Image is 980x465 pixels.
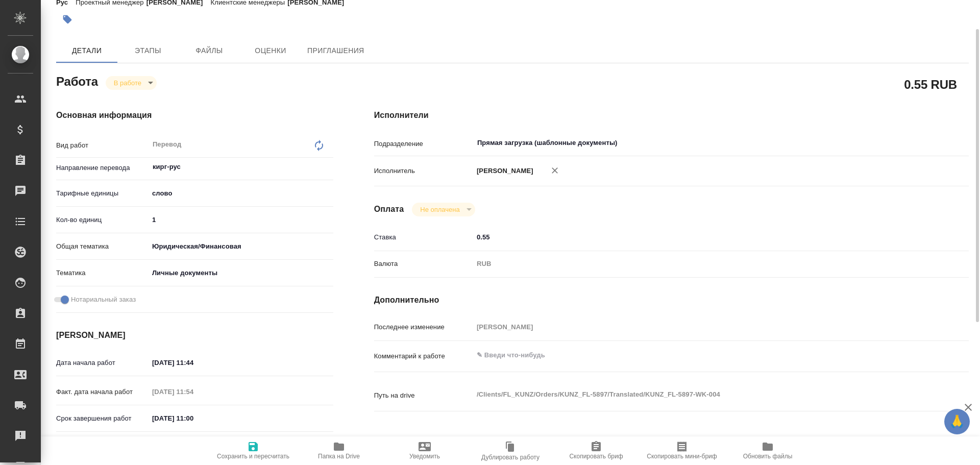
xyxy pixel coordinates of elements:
p: Направление перевода [56,163,149,173]
button: Папка на Drive [296,436,382,465]
div: Юридическая/Финансовая [149,238,333,255]
h4: [PERSON_NAME] [56,329,333,341]
p: Срок завершения работ [56,413,149,424]
button: Сохранить и пересчитать [210,436,296,465]
p: Исполнитель [374,166,473,176]
p: Факт. дата начала работ [56,387,149,397]
h4: Дополнительно [374,294,969,306]
button: Скопировать мини-бриф [639,436,725,465]
p: Кол-во единиц [56,215,149,225]
span: Нотариальный заказ [71,295,136,305]
button: В работе [111,79,144,87]
p: Вид работ [56,140,149,151]
span: Сохранить и пересчитать [217,453,289,460]
button: Дублировать работу [468,436,553,465]
span: Папка на Drive [318,453,360,460]
input: Пустое поле [473,320,919,334]
p: Путь на drive [374,390,473,401]
button: Не оплачена [417,205,462,214]
span: Приглашения [307,44,364,57]
p: Тарифные единицы [56,188,149,199]
h2: Работа [56,71,98,90]
div: В работе [106,76,157,90]
button: Уведомить [382,436,468,465]
p: Комментарий к работе [374,351,473,361]
p: Общая тематика [56,241,149,252]
span: Уведомить [409,453,440,460]
textarea: /Clients/FL_KUNZ/Orders/KUNZ_FL-5897/Translated/KUNZ_FL-5897-WK-004 [473,386,919,403]
p: Валюта [374,259,473,269]
p: Дата начала работ [56,358,149,368]
input: Пустое поле [149,384,238,399]
span: Этапы [124,44,173,57]
div: Личные документы [149,264,333,282]
p: [PERSON_NAME] [473,166,533,176]
input: ✎ Введи что-нибудь [149,355,238,370]
h4: Основная информация [56,109,333,121]
button: Open [328,166,330,168]
div: слово [149,185,333,202]
button: 🙏 [944,409,970,434]
button: Добавить тэг [56,8,79,31]
p: Ставка [374,232,473,242]
button: Удалить исполнителя [544,159,566,182]
h2: 0.55 RUB [904,76,957,93]
input: ✎ Введи что-нибудь [149,212,333,227]
p: Последнее изменение [374,322,473,332]
button: Open [914,142,916,144]
p: Тематика [56,268,149,278]
h4: Исполнители [374,109,969,121]
span: Файлы [185,44,234,57]
span: Скопировать мини-бриф [647,453,717,460]
p: Подразделение [374,139,473,149]
input: ✎ Введи что-нибудь [149,411,238,426]
input: ✎ Введи что-нибудь [473,230,919,244]
div: RUB [473,255,919,273]
button: Скопировать бриф [553,436,639,465]
span: Обновить файлы [743,453,793,460]
span: Дублировать работу [481,454,540,461]
button: Обновить файлы [725,436,811,465]
span: Детали [62,44,111,57]
span: Оценки [246,44,295,57]
div: В работе [412,203,475,216]
span: 🙏 [948,411,966,432]
h4: Оплата [374,203,404,215]
span: Скопировать бриф [569,453,623,460]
